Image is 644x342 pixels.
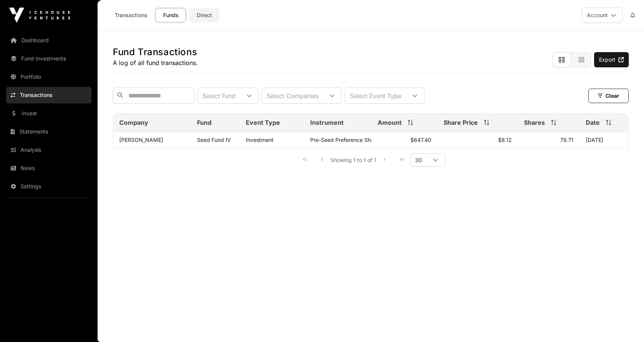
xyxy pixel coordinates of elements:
td: $8.12 [437,132,518,148]
a: Statements [6,123,91,140]
a: Transactions [6,87,91,103]
span: Amount [378,118,402,127]
td: 79.71 [518,132,580,148]
a: Invest [6,105,91,122]
a: Direct [189,8,219,22]
td: $647.40 [372,132,437,148]
a: Dashboard [6,32,91,49]
span: Seed Fund IV [197,137,231,143]
a: Export [594,52,629,67]
a: News [6,160,91,177]
td: [DATE] [580,132,628,148]
span: Date [586,118,600,127]
div: Select Event Type [345,88,406,103]
button: Account [582,8,623,23]
a: [PERSON_NAME] [119,137,163,143]
iframe: Chat Widget [606,305,644,342]
span: Event Type [246,118,280,127]
button: Clear [588,89,629,103]
a: Portfolio [6,68,91,85]
p: A log of all fund transactions. [113,58,198,67]
div: Select Fund [198,88,240,103]
a: Settings [6,178,91,195]
span: Pre-Seed Preference Shares [310,137,381,143]
h1: Fund Transactions [113,46,198,58]
span: Fund [197,118,211,127]
span: Shares [524,118,545,127]
span: Showing 1 to 1 of 1 [330,157,376,163]
span: Investment [246,137,274,143]
img: Icehouse Ventures Logo [9,8,70,23]
a: Transactions [110,8,152,22]
span: Share Price [444,118,478,127]
a: Funds [155,8,186,22]
span: Rows per page [410,154,426,166]
a: Analysis [6,142,91,158]
div: Select Companies [262,88,323,103]
span: Company [119,118,148,127]
span: Instrument [310,118,344,127]
a: Fund Investments [6,50,91,67]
